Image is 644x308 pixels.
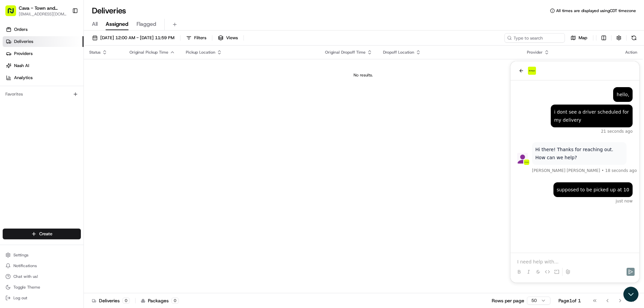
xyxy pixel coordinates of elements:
button: Cava - Town and Country[EMAIL_ADDRESS][DOMAIN_NAME] [3,3,69,19]
span: Analytics [14,75,33,81]
button: Log out [3,293,81,303]
span: Views [226,35,238,41]
span: Nash AI [14,63,29,69]
button: Cava - Town and Country [19,5,67,11]
span: Original Dropoff Time [325,50,366,55]
iframe: Customer support window [511,61,639,283]
span: All [92,20,98,28]
span: Orders [14,26,28,33]
a: Orders [3,24,84,35]
span: Log out [13,295,27,301]
a: Analytics [3,72,84,83]
button: Views [215,33,241,43]
span: Pickup Location [186,50,215,55]
span: Filters [194,35,206,41]
iframe: Open customer support [623,286,641,304]
span: [DATE] 12:00 AM - [DATE] 11:59 PM [100,35,174,41]
div: Favorites [3,89,81,100]
div: Page 1 of 1 [558,297,581,304]
a: Nash AI [3,60,84,71]
button: Notifications [3,261,81,270]
span: Settings [13,252,29,258]
span: Chat with us! [13,274,38,279]
span: Toggle Theme [13,285,40,290]
button: Filters [183,33,209,43]
span: Providers [14,51,33,57]
span: Dropoff Location [383,50,414,55]
div: 0 [171,298,179,304]
a: Deliveries [3,36,84,47]
span: Deliveries [14,39,33,45]
div: Action [625,50,637,55]
button: Refresh [629,33,639,43]
span: All times are displayed using CDT timezone [556,8,636,13]
span: Map [579,35,587,41]
span: Flagged [137,20,156,28]
button: Settings [3,250,81,260]
button: Chat with us! [3,272,81,281]
span: Create [39,231,52,237]
button: [EMAIL_ADDRESS][DOMAIN_NAME] [19,11,67,17]
div: No results. [87,72,640,78]
div: 0 [122,298,130,304]
h1: Deliveries [92,5,126,16]
button: Map [568,33,590,43]
span: Assigned [106,20,128,28]
span: Original Pickup Time [129,50,168,55]
div: Deliveries [92,297,130,304]
span: Provider [527,50,543,55]
span: Notifications [13,263,37,268]
span: Status [89,50,101,55]
input: Type to search [504,33,565,43]
div: Packages [141,297,179,304]
a: Providers [3,48,84,59]
button: Create [3,229,81,239]
p: Rows per page [492,297,524,304]
button: [DATE] 12:00 AM - [DATE] 11:59 PM [89,33,177,43]
button: Toggle Theme [3,283,81,292]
